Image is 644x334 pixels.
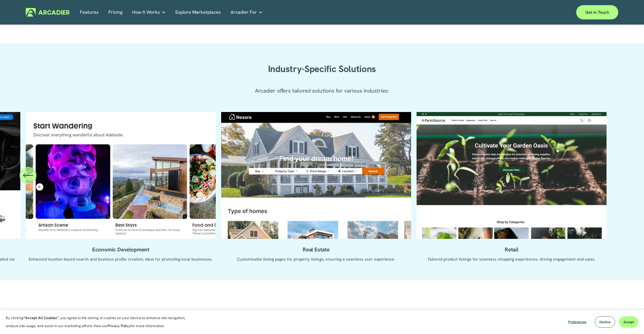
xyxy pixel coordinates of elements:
[108,8,122,17] a: Pricing
[132,8,166,17] a: folder dropdown
[26,8,70,17] img: Arcadier
[615,307,644,334] iframe: Chat Widget
[231,8,263,17] a: folder dropdown
[6,314,192,330] p: By clicking , you agree to the storing of cookies on your device to enhance site navigation, anal...
[175,8,221,17] a: Explore Marketplaces
[19,167,37,184] button: Previous
[23,315,59,320] strong: “Accept All Cookies”
[132,8,160,16] span: How It Works
[242,63,402,75] h2: Industry-Specific Solutions
[568,320,586,324] span: Preferences
[564,316,591,328] button: Preferences
[80,8,99,17] a: Features
[255,87,389,94] span: Arcadier offers tailored solutions for various industries:
[576,5,618,19] a: Get in touch
[231,8,257,16] span: Arcadier For
[108,323,130,328] a: Privacy Policy
[595,316,615,328] button: Decline
[599,320,611,324] span: Decline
